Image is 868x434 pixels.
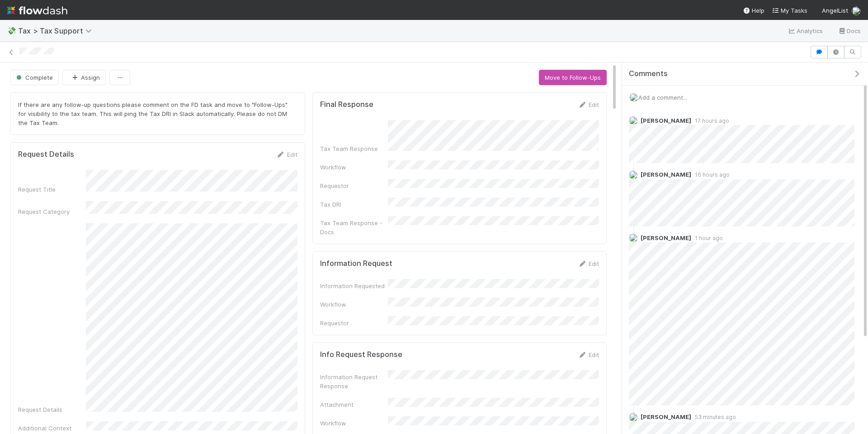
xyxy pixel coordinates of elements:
div: Request Details [18,405,86,414]
span: [PERSON_NAME] [641,413,691,420]
img: logo-inverted-e16ddd16eac7371096b0.svg [7,3,67,18]
span: 53 minutes ago [691,414,736,420]
a: Docs [838,25,861,36]
div: Request Category [18,207,86,216]
span: Comments [629,69,668,78]
h5: Final Response [320,100,373,109]
a: My Tasks [772,6,807,15]
span: Complete [14,74,53,81]
div: Workflow [320,419,388,428]
img: avatar_462714f4-64db-4129-b9df-50d7d164b9fc.png [629,233,638,242]
div: Information Request Response [320,372,388,391]
div: Workflow [320,300,388,309]
h5: Info Request Response [320,350,402,359]
div: Tax Team Response [320,144,388,153]
div: Information Requested [320,281,388,290]
button: Move to Follow-Ups [539,70,607,85]
h5: Information Request [320,259,392,268]
span: My Tasks [772,7,807,14]
a: Edit [276,151,297,158]
img: avatar_784ea27d-2d59-4749-b480-57d513651deb.png [852,6,861,15]
button: Complete [10,70,59,85]
img: avatar_e41e7ae5-e7d9-4d8d-9f56-31b0d7a2f4fd.png [629,170,638,179]
a: Analytics [788,25,823,36]
span: [PERSON_NAME] [641,171,691,178]
div: Tax DRI [320,200,388,209]
a: Edit [578,101,599,108]
img: avatar_784ea27d-2d59-4749-b480-57d513651deb.png [629,93,638,102]
img: avatar_462714f4-64db-4129-b9df-50d7d164b9fc.png [629,116,638,125]
span: Add a comment... [638,94,687,101]
div: Requestor [320,318,388,328]
img: avatar_e41e7ae5-e7d9-4d8d-9f56-31b0d7a2f4fd.png [629,413,638,422]
span: 1 hour ago [691,235,723,241]
div: Help [743,6,764,15]
h5: Request Details [18,150,74,159]
a: Edit [578,351,599,358]
a: Edit [578,260,599,267]
span: If there are any follow-up questions please comment on the FD task and move to "Follow-Ups" for v... [18,101,289,126]
span: Tax > Tax Support [18,26,96,35]
div: Requestor [320,181,388,190]
span: 16 hours ago [691,171,730,178]
button: Assign [62,70,106,85]
span: [PERSON_NAME] [641,117,691,124]
span: 17 hours ago [691,117,729,124]
div: Request Title [18,185,86,194]
span: AngelList [822,7,848,14]
span: 💸 [7,27,16,34]
div: Additional Context [18,424,86,433]
div: Attachment [320,400,388,409]
div: Tax Team Response - Docs [320,218,388,236]
div: Workflow [320,163,388,172]
span: [PERSON_NAME] [641,234,691,241]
